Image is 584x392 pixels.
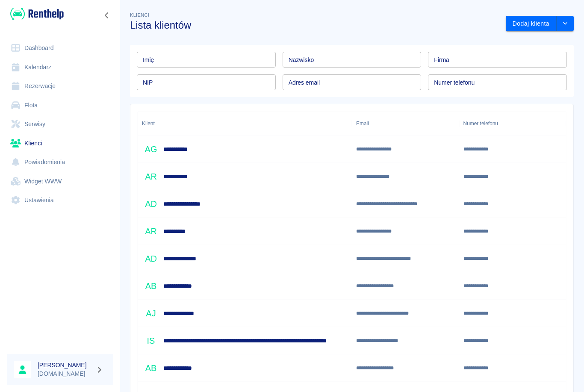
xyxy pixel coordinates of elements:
[7,172,113,191] a: Widget WWW
[356,112,369,136] div: Email
[7,58,113,77] a: Kalendarz
[142,277,160,295] div: AB
[506,16,557,32] button: Dodaj klienta
[142,304,160,322] div: AJ
[142,222,160,240] div: AR
[38,361,92,369] h6: [PERSON_NAME]
[142,195,160,213] div: AD
[100,10,113,21] button: Zwiń nawigację
[142,332,160,350] div: IS
[10,7,64,21] img: Renthelp logo
[7,134,113,153] a: Klienci
[142,250,160,268] div: AD
[459,112,566,136] div: Numer telefonu
[142,359,160,377] div: AB
[142,112,155,136] div: Klient
[7,191,113,210] a: Ustawienia
[7,96,113,115] a: Flota
[138,112,352,136] div: Klient
[352,112,459,136] div: Email
[7,115,113,134] a: Serwisy
[557,16,574,32] button: drop-down
[142,140,160,158] div: AG
[142,168,160,186] div: AR
[130,19,499,31] h3: Lista klientów
[7,38,113,58] a: Dashboard
[7,77,113,96] a: Rezerwacje
[7,153,113,172] a: Powiadomienia
[7,7,64,21] a: Renthelp logo
[130,12,149,18] span: Klienci
[38,369,92,378] p: [DOMAIN_NAME]
[463,112,498,136] div: Numer telefonu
